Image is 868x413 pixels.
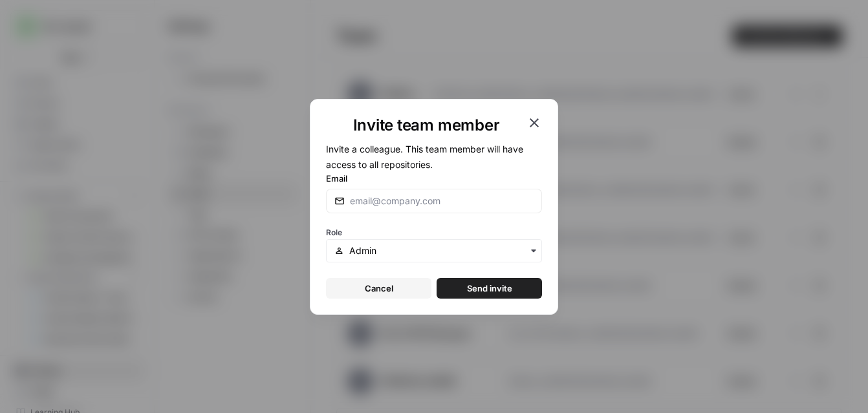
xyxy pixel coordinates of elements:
button: Cancel [326,278,431,299]
input: Admin [349,244,534,257]
button: Send invite [437,278,542,299]
span: Cancel [365,282,393,295]
span: Invite a colleague. This team member will have access to all repositories. [326,143,523,170]
label: Email [326,172,542,185]
h1: Invite team member [326,115,526,136]
input: email@company.com [350,195,534,207]
span: Role [326,228,342,237]
span: Send invite [467,282,512,295]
